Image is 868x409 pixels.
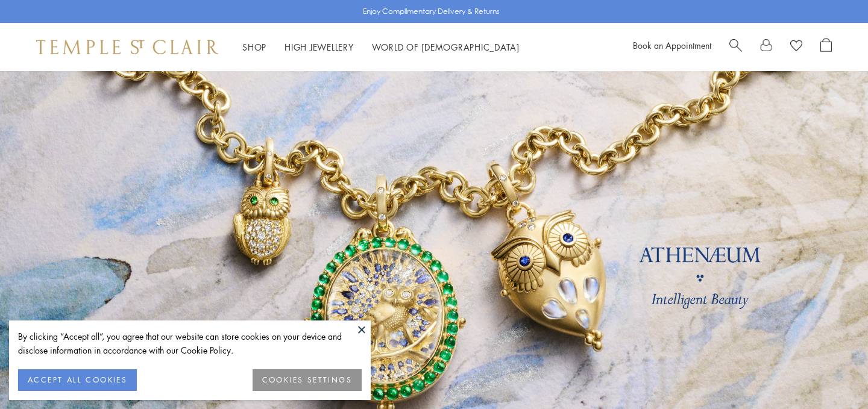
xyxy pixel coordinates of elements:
button: ACCEPT ALL COOKIES [18,369,137,391]
a: World of [DEMOGRAPHIC_DATA]World of [DEMOGRAPHIC_DATA] [372,41,520,53]
img: Temple St. Clair [36,40,218,54]
a: ShopShop [242,41,266,53]
a: View Wishlist [790,38,802,56]
a: Book an Appointment [633,39,711,51]
a: Open Shopping Bag [820,38,832,56]
nav: Main navigation [242,40,520,55]
button: COOKIES SETTINGS [253,369,362,391]
div: By clicking “Accept all”, you agree that our website can store cookies on your device and disclos... [18,329,362,357]
a: High JewelleryHigh Jewellery [285,41,354,53]
a: Search [729,38,742,56]
p: Enjoy Complimentary Delivery & Returns [363,5,500,17]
